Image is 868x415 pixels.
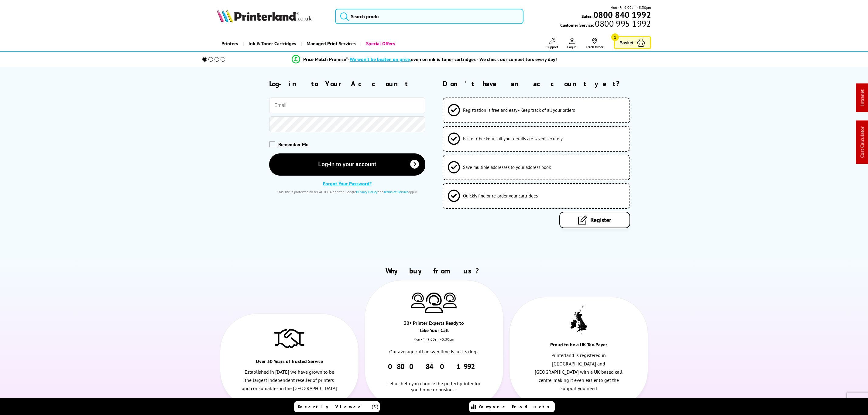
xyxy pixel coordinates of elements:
div: 30+ Printer Experts Ready to Take Your Call [400,319,469,337]
span: Quickly find or re-order your cartridges [463,193,538,199]
img: Trusted Service [274,326,304,350]
a: Register [559,212,630,228]
a: Cost Calculator [859,127,865,158]
button: Log-in to your account [269,153,425,176]
span: 1 [611,33,619,41]
span: Faster Checkout - all your details are saved securely [463,136,563,142]
a: Track Order [586,38,603,49]
span: Registration is free and easy - Keep track of all your orders [463,107,575,113]
a: Printers [217,36,243,51]
a: Managed Print Services [301,36,360,51]
h2: Don't have an account yet? [443,79,651,88]
a: Forgot Your Password? [323,180,372,187]
span: We won’t be beaten on price, [350,56,411,62]
div: Over 30 Years of Trusted Service [255,358,324,368]
p: Printerland is registered in [GEOGRAPHIC_DATA] and [GEOGRAPHIC_DATA] with a UK based call centre,... [530,351,627,393]
p: Our average call answer time is just 3 rings [386,348,482,356]
span: Log In [567,45,577,49]
span: Register [590,216,611,224]
img: Printer Experts [443,293,457,308]
a: Recently Viewed (5) [294,401,380,412]
div: Mon - Fri 9:00am - 5.30pm [365,337,503,348]
span: Sales: [582,13,592,19]
span: Recently Viewed (5) [298,404,379,410]
a: Support [547,38,558,49]
a: Log In [567,38,577,49]
span: Price Match Promise* [303,56,348,62]
span: Ink & Toner Cartridges [249,36,296,51]
span: Basket [619,39,633,47]
img: Printer Experts [425,293,443,314]
img: Printer Experts [411,293,425,308]
a: Terms of Service [383,190,408,194]
a: 0800 840 1992 [388,362,480,371]
a: Basket 1 [614,36,651,49]
a: Compare Products [469,401,555,412]
b: 0800 840 1992 [593,9,651,20]
a: Intranet [859,90,865,106]
p: Established in [DATE] we have grown to be the largest independent reseller of printers and consum... [241,368,338,393]
div: - even on ink & toner cartridges - We check our competitors every day! [348,56,557,62]
a: Ink & Toner Cartridges [243,36,301,51]
div: Let us help you choose the perfect printer for you home or business [386,371,482,393]
span: Mon - Fri 9:00am - 5:30pm [610,5,651,10]
span: Customer Service: [560,21,651,28]
span: 0800 995 1992 [594,21,651,26]
input: Search produ [335,9,523,24]
span: Support [547,45,558,49]
a: Privacy Policy [356,190,378,194]
span: Save multiple addresses to your address book [463,164,551,170]
img: UK tax payer [570,306,587,334]
h2: Why buy from us? [217,266,651,276]
img: Printerland Logo [217,9,312,22]
a: 0800 840 1992 [592,12,651,18]
div: Proud to be a UK Tax-Payer [544,341,613,351]
input: Email [269,98,425,113]
span: Remember Me [278,141,308,147]
a: Special Offers [360,36,400,51]
li: modal_Promise [194,54,655,65]
div: This site is protected by reCAPTCHA and the Google and apply. [269,190,425,194]
h2: Log-in to Your Account [269,79,425,88]
span: Compare Products [479,404,553,410]
a: Printerland Logo [217,9,328,24]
